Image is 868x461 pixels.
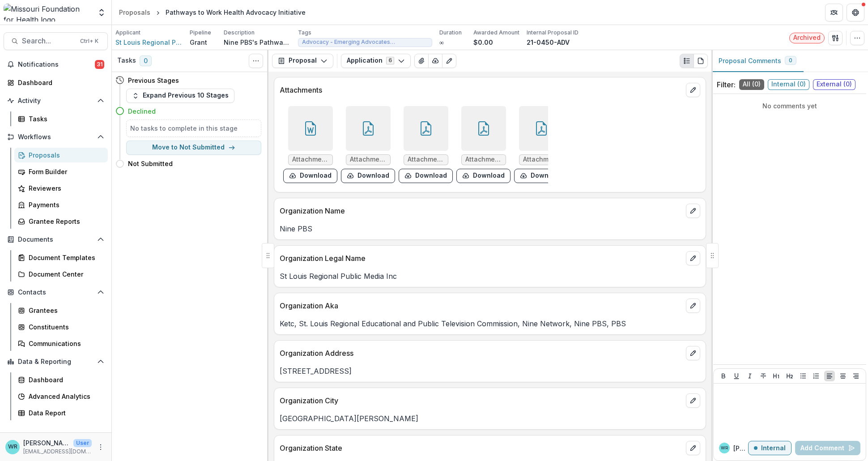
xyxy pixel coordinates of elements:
[745,371,755,381] button: Italicize
[166,8,306,17] div: Pathways to Work Health Advocacy Initiative
[78,36,100,46] div: Ctrl + K
[456,169,511,183] button: download-form-response
[341,54,411,68] button: Application6
[29,200,101,209] div: Payments
[838,371,848,381] button: Align Center
[18,61,95,68] span: Notifications
[224,29,255,37] p: Description
[414,54,429,68] button: View Attached Files
[14,336,108,351] a: Communications
[29,253,101,262] div: Document Templates
[128,76,179,85] h4: Previous Stages
[14,320,108,334] a: Constituents
[115,29,140,37] p: Applicant
[272,54,333,68] button: Proposal
[14,250,108,265] a: Document Templates
[115,6,154,19] a: Proposals
[29,150,101,160] div: Proposals
[190,38,207,47] p: Grant
[14,303,108,318] a: Grantees
[686,204,700,218] button: edit
[280,395,682,406] p: Organization City
[14,164,108,179] a: Form Builder
[514,169,568,183] button: download-form-response
[249,54,263,68] button: Toggle View Cancelled Tasks
[298,29,311,37] p: Tags
[711,50,804,72] button: Proposal Comments
[29,375,101,384] div: Dashboard
[758,371,769,381] button: Strike
[4,232,108,247] button: Open Documents
[280,413,700,424] p: [GEOGRAPHIC_DATA][PERSON_NAME]
[18,289,94,296] span: Contacts
[825,4,843,21] button: Partners
[119,8,150,17] div: Proposals
[29,306,101,315] div: Grantees
[4,4,92,21] img: Missouri Foundation for Health logo
[140,55,152,66] span: 0
[126,141,261,155] button: Move to Not Submitted
[680,54,694,68] button: Plaintext view
[523,156,560,163] span: Attachments/5627/FY22 BUDGET ONE-PAGE.pdf
[748,441,791,455] button: Internal
[18,78,101,87] div: Dashboard
[18,236,94,243] span: Documents
[793,34,821,42] span: Archived
[439,29,462,37] p: Duration
[280,253,682,264] p: Organization Legal Name
[761,444,786,452] p: Internal
[847,4,864,21] button: Get Help
[4,354,108,369] button: Open Data & Reporting
[731,371,742,381] button: Underline
[465,156,502,163] span: Attachments/5627/MFH-COI-Disclosure-Grant-Nine PBS.pdf
[126,89,234,103] button: Expand Previous 10 Stages
[14,197,108,212] a: Payments
[29,392,101,401] div: Advanced Analytics
[456,106,511,183] div: Attachments/5627/MFH-COI-Disclosure-Grant-Nine PBS.pdfdownload-form-response
[29,339,101,348] div: Communications
[95,60,104,69] span: 31
[686,441,700,455] button: edit
[283,169,337,183] button: download-form-response
[23,438,70,448] p: [PERSON_NAME]
[18,358,94,366] span: Data & Reporting
[4,75,108,90] a: Dashboard
[8,444,17,450] div: Wendy Rohrbach
[18,97,94,105] span: Activity
[115,38,183,47] a: St Louis Regional Public Media Inc
[824,371,835,381] button: Align Left
[784,371,795,381] button: Heading 2
[399,106,453,183] div: Attachments/5627/2020Audit.pdfdownload-form-response
[95,4,108,21] button: Open entity switcher
[14,406,108,420] a: Data Report
[95,442,106,452] button: More
[813,79,855,90] span: External ( 0 )
[14,214,108,229] a: Grantee Reports
[739,79,764,90] span: All ( 0 )
[14,267,108,282] a: Document Center
[22,37,75,45] span: Search...
[408,156,444,163] span: Attachments/5627/2020Audit.pdf
[686,83,700,97] button: edit
[686,299,700,313] button: edit
[128,159,173,168] h4: Not Submitted
[527,29,579,37] p: Internal Proposal ID
[280,443,682,453] p: Organization State
[29,167,101,176] div: Form Builder
[686,393,700,408] button: edit
[280,366,700,376] p: [STREET_ADDRESS]
[686,251,700,265] button: edit
[771,371,782,381] button: Heading 1
[717,79,736,90] p: Filter:
[341,169,395,183] button: download-form-response
[527,38,570,47] p: 21-0450-ADV
[190,29,211,37] p: Pipeline
[717,101,863,111] p: No comments yet
[798,371,808,381] button: Bullet List
[292,156,329,163] span: Attachments/5627/MFH-Grant-Acknowledgement - Nine PBS - Signed.doc
[4,32,108,50] button: Search...
[733,444,748,453] p: [PERSON_NAME]
[4,94,108,108] button: Open Activity
[29,269,101,279] div: Document Center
